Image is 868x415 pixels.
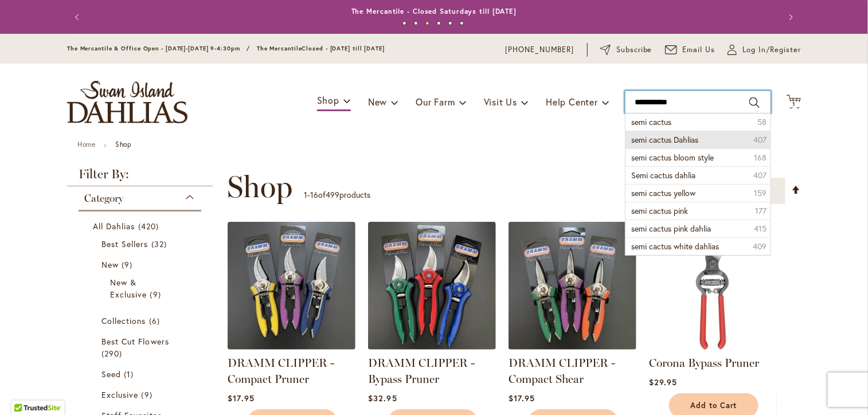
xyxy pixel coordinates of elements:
button: 5 of 6 [448,21,452,25]
a: All Dahlias [93,220,190,232]
a: New &amp; Exclusive [110,276,173,300]
span: 9 [142,389,155,401]
span: Category [84,192,123,205]
span: semi cactus Dahlias [631,134,698,145]
button: Previous [67,6,90,29]
span: 16 [310,189,318,200]
span: 499 [326,189,339,200]
span: 6 [149,315,163,327]
span: 177 [755,205,767,217]
span: 420 [138,220,162,232]
a: DRAMM CLIPPER - Compact Shear [509,341,636,352]
button: Next [778,6,801,29]
span: All Dahlias [93,221,135,232]
a: Email Us [665,44,715,56]
a: New [101,259,181,271]
span: semi cactus [631,116,671,127]
a: Corona Bypass Pruner [649,341,777,352]
button: Search [749,93,760,112]
span: 1 [304,189,307,200]
span: 32 [151,238,170,250]
span: Add to Cart [690,401,737,410]
a: DRAMM CLIPPER - Compact Pruner [228,356,334,386]
span: 409 [753,241,767,252]
a: Best Sellers [101,238,181,250]
span: Log In/Register [742,44,801,56]
span: Seed [101,369,121,379]
span: 58 [757,116,767,128]
span: semi cactus bloom style [631,152,714,163]
a: Seed [101,368,181,380]
button: 4 of 6 [437,21,441,25]
strong: Shop [115,140,131,148]
span: 290 [101,347,125,359]
a: Best Cut Flowers [101,335,181,359]
a: Collections [101,315,181,327]
button: 3 of 6 [425,21,429,25]
span: New [368,96,387,108]
span: $29.95 [649,377,677,387]
a: Corona Bypass Pruner [649,356,759,370]
a: DRAMM CLIPPER - Bypass Pruner [368,341,496,352]
a: DRAMM CLIPPER - Compact Shear [509,356,615,386]
span: $32.95 [368,393,397,404]
span: Best Cut Flowers [101,336,169,347]
button: 6 of 6 [460,21,464,25]
a: Home [77,140,95,148]
span: semi cactus pink dahlia [631,223,711,234]
span: 168 [754,152,767,163]
img: DRAMM CLIPPER - Compact Shear [509,222,636,350]
span: Best Sellers [101,238,148,249]
span: New [101,259,119,270]
span: The Mercantile & Office Open - [DATE]-[DATE] 9-4:30pm / The Mercantile [67,45,302,52]
span: 1 [792,100,795,108]
p: - of products [304,186,370,204]
span: 407 [753,134,767,146]
span: 159 [754,187,767,199]
span: Shop [227,170,292,204]
a: DRAMM CLIPPER - Compact Pruner [228,341,355,352]
span: 1 [124,368,136,380]
span: Collections [101,315,146,326]
span: Help Center [546,96,598,108]
a: DRAMM CLIPPER - Bypass Pruner [368,356,475,386]
span: 407 [753,170,767,181]
span: Semi cactus dahlia [631,170,695,181]
span: New & Exclusive [110,277,147,300]
img: Corona Bypass Pruner [649,222,777,350]
strong: Filter By: [67,168,213,186]
a: Exclusive [101,389,181,401]
a: Subscribe [600,44,652,56]
button: 2 of 6 [414,21,418,25]
span: $17.95 [228,393,254,404]
span: 415 [754,223,767,234]
a: [PHONE_NUMBER] [505,44,574,56]
span: 9 [122,259,135,271]
iframe: Launch Accessibility Center [9,374,41,406]
span: Email Us [683,44,715,56]
a: Log In/Register [728,44,801,56]
img: DRAMM CLIPPER - Compact Pruner [228,222,355,350]
button: 1 of 6 [402,21,406,25]
span: Our Farm [416,96,455,108]
span: semi cactus white dahlias [631,241,719,252]
span: 9 [150,288,164,300]
span: Visit Us [484,96,517,108]
button: 1 [787,95,801,110]
span: Subscribe [616,44,652,56]
span: semi cactus pink [631,205,688,216]
span: Shop [317,94,339,106]
a: store logo [67,81,187,123]
span: $17.95 [509,393,535,404]
span: Closed - [DATE] till [DATE] [302,45,385,52]
span: semi cactus yellow [631,187,695,198]
a: The Mercantile - Closed Saturdays till [DATE] [351,7,517,15]
img: DRAMM CLIPPER - Bypass Pruner [368,222,496,350]
span: Exclusive [101,389,138,400]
